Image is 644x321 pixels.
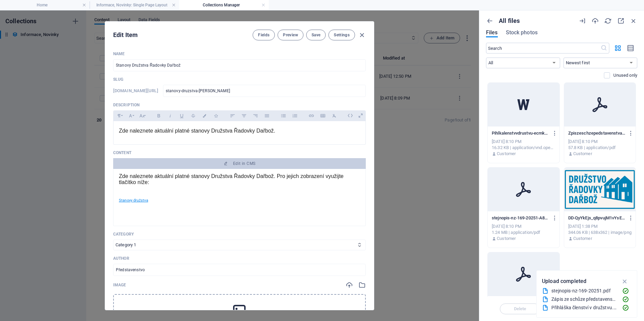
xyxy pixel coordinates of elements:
i: Edit HTML [345,110,355,121]
button: Unordered List [278,111,289,120]
button: Insert Link [306,111,317,120]
button: Preview [278,30,303,40]
button: Align Right [250,111,261,120]
button: Italic (Ctrl+I) [165,111,175,120]
button: Save [306,30,326,40]
p: Category [113,231,366,237]
div: 16.32 KB | application/vnd.openxmlformats-officedocument.wordprocessingml.document [492,145,555,151]
button: Paragraph Format [114,111,124,120]
span: Files [486,29,498,37]
p: All files [499,17,520,25]
div: Přihláška členství v družstvu.docx [551,304,617,312]
p: Name [113,51,366,57]
p: Customer [573,236,592,242]
button: Bold (Ctrl+B) [153,111,164,120]
div: [DATE] 8:10 PM [492,139,555,145]
span: Zde naleznete aktuální platné stanovy Družstva Řadovky Dařbož. Pro jejich zobrazení využijte tlač... [119,173,344,185]
button: Clear Formatting [329,111,340,120]
div: stejnopis-nz-169-20251.pdf [551,287,617,295]
div: [DATE] 8:10 PM [492,223,555,229]
input: Search [486,43,601,53]
i: URL import [579,17,586,25]
p: Description [113,102,366,108]
div: [DATE] 8:10 PM [568,139,632,145]
h6: [DOMAIN_NAME][URL] [113,87,158,95]
button: Fields [253,30,275,40]
p: Customer [497,151,516,157]
p: Author [113,256,366,261]
p: Customer [573,151,592,157]
h2: Edit Item [113,31,138,39]
a: Stanovy družstva [119,198,148,203]
p: Upload completed [542,277,586,286]
i: Reload [604,17,612,25]
p: Content [113,150,366,155]
p: Pihlkalenstvvdrustvu-ecmkIraIM4pftWFp364YYA.docx [492,130,549,136]
div: 1.24 MB | application/pdf [492,229,555,236]
span: Settings [334,32,350,38]
button: Edit in CMS [113,158,366,169]
p: Image [113,282,126,288]
span: Zde naleznete aktuální platné stanovy Družstva Řadovky Dařbož. [119,128,275,134]
button: Colors [199,111,210,120]
button: Underline (Ctrl+U) [176,111,187,120]
button: Align Left [227,111,238,120]
span: Edit in CMS [233,161,255,166]
button: Insert Table [317,111,328,120]
span: Stock photos [506,29,538,37]
i: Open as overlay [355,110,366,121]
button: Settings [328,30,355,40]
p: Zpiszeschzepedstavenstvazedne20250916-FKLpg0HD_Cl1xPYslg-czg.pdf [568,130,625,136]
p: Slug [113,77,366,82]
i: Close [630,17,637,25]
span: Save [312,32,320,38]
p: Customer [497,236,516,242]
i: Show all folders [486,17,493,25]
div: [DATE] 1:38 PM [568,223,632,229]
span: Preview [283,32,298,38]
div: 57.8 KB | application/pdf [568,145,632,151]
button: Icons [211,111,221,120]
div: 344.06 KB | 638x362 | image/png [568,229,632,236]
button: Strikethrough [188,111,198,120]
h4: Informace, Novinky: Single Page Layout [90,1,179,9]
div: Zápis ze schůze představenstva ze dne 20250916.pdf [551,295,617,303]
p: DD-QyYkEjs_q8pvujM1vYsEtA.png [568,215,625,221]
button: Align Justify [261,111,272,120]
h4: Collections Manager [179,1,269,9]
i: Upload [591,17,599,25]
i: Select from file manager or stock photos [358,281,366,289]
i: Maximize [617,17,624,25]
p: Displays only files that are not in use on the website. Files added during this session can still... [613,72,637,78]
button: Ordered List [289,111,300,120]
p: stejnopis-nz-169-20251-A8Xfcugh3XvAfzzHKyuldg.pdf [492,215,549,221]
button: Font Size [136,111,147,120]
button: Font Family [125,111,136,120]
button: Align Center [238,111,249,120]
span: Fields [258,32,269,38]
